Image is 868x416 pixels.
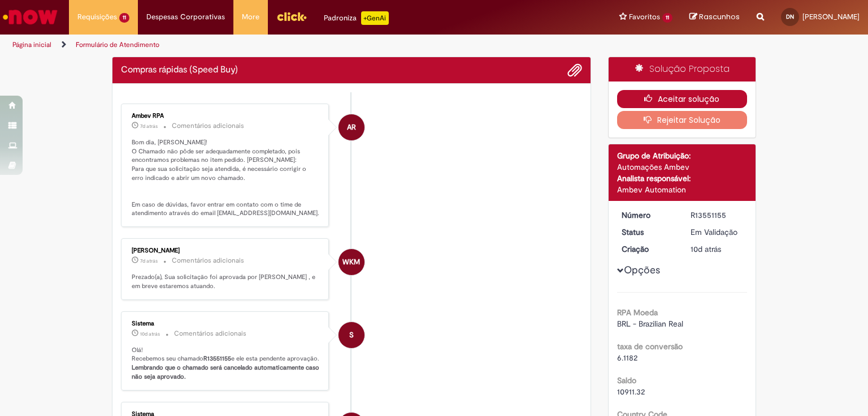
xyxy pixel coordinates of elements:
p: Olá! Recebemos seu chamado e ele esta pendente aprovação. [132,346,320,381]
span: BRL - Brazilian Real [617,319,683,329]
h2: Compras rápidas (Speed Buy) Histórico de tíquete [121,65,238,75]
time: 22/09/2025 08:58:09 [140,258,158,264]
div: System [338,322,364,348]
div: Solução Proposta [609,57,756,82]
button: Adicionar anexos [567,63,582,78]
div: Padroniza [324,11,389,25]
time: 19/09/2025 15:06:10 [140,331,160,337]
span: Requisições [77,11,117,23]
a: Formulário de Atendimento [76,40,159,49]
a: Rascunhos [689,12,740,23]
time: 22/09/2025 09:25:29 [140,123,158,130]
img: click_logo_yellow_360x200.png [276,8,307,25]
time: 19/09/2025 15:05:58 [691,244,721,254]
div: [PERSON_NAME] [132,247,320,254]
b: R13551155 [203,354,231,363]
span: More [242,11,259,23]
div: Em Validação [691,226,743,238]
dt: Criação [613,243,683,255]
dt: Número [613,209,683,221]
p: Prezado(a), Sua solicitação foi aprovada por [PERSON_NAME] , e em breve estaremos atuando. [132,273,320,290]
span: Rascunhos [699,11,740,22]
span: DN [786,13,794,20]
b: Lembrando que o chamado será cancelado automaticamente caso não seja aprovado. [132,363,321,381]
span: 11 [662,13,672,23]
p: Bom dia, [PERSON_NAME]! O Chamado não pôde ser adequadamente completado, pois encontramos problem... [132,138,320,218]
span: 10d atrás [691,244,721,254]
div: Ambev Automation [617,184,748,195]
div: R13551155 [691,209,743,221]
div: Grupo de Atribuição: [617,150,748,161]
small: Comentários adicionais [172,121,244,131]
span: Favoritos [629,11,660,23]
dt: Status [613,226,683,238]
p: +GenAi [361,11,389,25]
span: 10d atrás [140,331,160,337]
small: Comentários adicionais [172,256,244,265]
div: Analista responsável: [617,173,748,184]
span: Despesas Corporativas [146,11,225,23]
span: 10911.32 [617,387,645,397]
span: [PERSON_NAME] [802,12,860,22]
div: Ambev RPA [338,114,364,140]
span: 6.1182 [617,353,637,363]
img: ServiceNow [1,6,59,28]
b: RPA Moeda [617,307,658,318]
div: Ambev RPA [132,113,320,119]
b: taxa de conversão [617,341,683,351]
div: William Kaio Maia [338,249,364,275]
span: WKM [342,248,360,276]
div: Automações Ambev [617,161,748,173]
span: AR [347,114,356,141]
span: 7d atrás [140,123,158,130]
span: S [349,321,354,349]
a: Página inicial [12,40,51,49]
ul: Trilhas de página [8,35,570,55]
span: 7d atrás [140,258,158,264]
span: 11 [119,13,129,23]
button: Rejeitar Solução [617,111,748,129]
button: Aceitar solução [617,90,748,108]
div: Sistema [132,320,320,327]
small: Comentários adicionais [174,329,246,338]
div: 19/09/2025 20:05:58 [691,243,743,255]
b: Saldo [617,375,636,385]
